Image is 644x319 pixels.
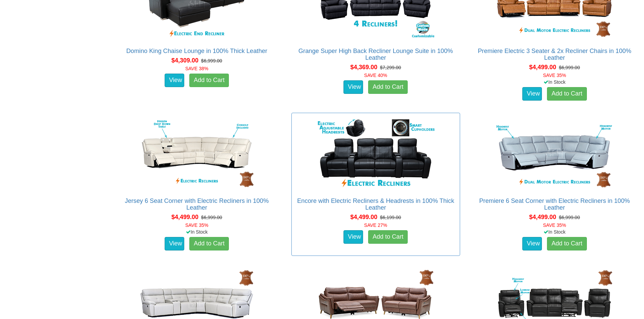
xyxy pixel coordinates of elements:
[547,87,587,101] a: Add to Cart
[559,65,580,70] del: $6,999.00
[559,215,580,220] del: $6,999.00
[185,66,208,71] font: SAVE 38%
[171,214,198,220] span: $4,499.00
[189,237,229,250] a: Add to Cart
[368,80,408,94] a: Add to Cart
[529,214,556,220] span: $4,499.00
[529,64,556,71] span: $4,499.00
[125,197,269,211] a: Jersey 6 Seat Corner with Electric Recliners in 100% Leather
[522,237,542,250] a: View
[380,65,401,70] del: $7,299.00
[165,74,184,87] a: View
[315,116,436,191] img: Encore with Electric Recliners & Headrests in 100% Thick Leather
[165,237,184,250] a: View
[494,116,615,191] img: Premiere 6 Seat Corner with Electric Recliners in 100% Leather
[380,215,401,220] del: $6,199.00
[350,214,377,220] span: $4,499.00
[299,48,453,61] a: Grange Super High Back Recliner Lounge Suite in 100% Leather
[185,222,208,228] font: SAVE 35%
[343,80,363,94] a: View
[364,73,387,78] font: SAVE 40%
[171,57,198,64] span: $4,309.00
[297,197,454,211] a: Encore with Electric Recliners & Headrests in 100% Thick Leather
[368,230,408,244] a: Add to Cart
[343,230,363,244] a: View
[350,64,377,71] span: $4,369.00
[479,197,630,211] a: Premiere 6 Seat Corner with Electric Recliners in 100% Leather
[543,222,566,228] font: SAVE 35%
[201,58,222,63] del: $6,999.00
[469,229,640,235] div: In Stock
[111,229,282,235] div: In Stock
[547,237,587,250] a: Add to Cart
[469,79,640,85] div: In Stock
[201,215,222,220] del: $6,999.00
[136,116,258,191] img: Jersey 6 Seat Corner with Electric Recliners in 100% Leather
[543,73,566,78] font: SAVE 35%
[478,48,631,61] a: Premiere Electric 3 Seater & 2x Recliner Chairs in 100% Leather
[364,222,387,228] font: SAVE 27%
[189,74,229,87] a: Add to Cart
[126,48,267,54] a: Domino King Chaise Lounge in 100% Thick Leather
[522,87,542,101] a: View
